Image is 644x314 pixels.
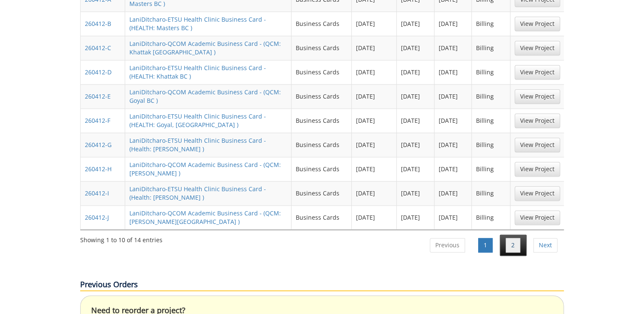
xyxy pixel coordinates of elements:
[291,181,352,205] td: Business Cards
[129,15,266,32] a: LaniDitcharo-ETSU Health Clinic Business Card - (HEALTH: Masters BC )
[472,157,510,181] td: Billing
[352,133,397,157] td: [DATE]
[434,11,472,36] td: [DATE]
[129,64,266,80] a: LaniDitcharo-ETSU Health Clinic Business Card - (HEALTH: Khattak BC )
[472,133,510,157] td: Billing
[472,60,510,84] td: Billing
[85,189,109,197] a: 260412-I
[291,108,352,133] td: Business Cards
[85,92,111,100] a: 260412-E
[291,36,352,60] td: Business Cards
[352,108,397,133] td: [DATE]
[533,238,557,252] a: Next
[397,60,434,84] td: [DATE]
[291,60,352,84] td: Business Cards
[85,141,112,149] a: 260412-G
[85,20,111,28] a: 260412-B
[352,11,397,36] td: [DATE]
[472,108,510,133] td: Billing
[291,84,352,108] td: Business Cards
[515,65,560,79] a: View Project
[397,133,434,157] td: [DATE]
[397,108,434,133] td: [DATE]
[85,116,110,124] a: 260412-F
[472,36,510,60] td: Billing
[397,157,434,181] td: [DATE]
[434,84,472,108] td: [DATE]
[129,185,266,201] a: LaniDitcharo-ETSU Health Clinic Business Card - (Health: [PERSON_NAME] )
[80,232,162,244] div: Showing 1 to 10 of 14 entries
[352,181,397,205] td: [DATE]
[478,238,493,252] a: 1
[397,205,434,229] td: [DATE]
[515,17,560,31] a: View Project
[352,157,397,181] td: [DATE]
[506,238,520,252] a: 2
[352,84,397,108] td: [DATE]
[434,205,472,229] td: [DATE]
[352,60,397,84] td: [DATE]
[352,205,397,229] td: [DATE]
[434,133,472,157] td: [DATE]
[129,88,281,105] a: LaniDitcharo-QCOM Academic Business Card - (QCM: Goyal BC )
[434,181,472,205] td: [DATE]
[85,165,112,173] a: 260412-H
[291,157,352,181] td: Business Cards
[352,36,397,60] td: [DATE]
[291,205,352,229] td: Business Cards
[434,36,472,60] td: [DATE]
[430,238,465,252] a: Previous
[397,11,434,36] td: [DATE]
[515,138,560,152] a: View Project
[291,133,352,157] td: Business Cards
[397,36,434,60] td: [DATE]
[80,279,564,291] p: Previous Orders
[515,210,560,225] a: View Project
[472,84,510,108] td: Billing
[515,162,560,176] a: View Project
[515,186,560,201] a: View Project
[129,161,281,177] a: LaniDitcharo-QCOM Academic Business Card - (QCM: [PERSON_NAME] )
[397,84,434,108] td: [DATE]
[85,44,111,52] a: 260412-C
[472,205,510,229] td: Billing
[85,213,109,221] a: 260412-J
[515,89,560,104] a: View Project
[515,113,560,128] a: View Project
[434,60,472,84] td: [DATE]
[397,181,434,205] td: [DATE]
[129,136,266,153] a: LaniDitcharo-ETSU Health Clinic Business Card - (Health: [PERSON_NAME] )
[434,108,472,133] td: [DATE]
[129,209,281,226] a: LaniDitcharo-QCOM Academic Business Card - (QCM: [PERSON_NAME][GEOGRAPHIC_DATA] )
[472,181,510,205] td: Billing
[291,11,352,36] td: Business Cards
[85,68,112,76] a: 260412-D
[129,40,281,56] a: LaniDitcharo-QCOM Academic Business Card - (QCM: Khattak [GEOGRAPHIC_DATA] )
[129,112,266,129] a: LaniDitcharo-ETSU Health Clinic Business Card - (HEALTH: Goyal, [GEOGRAPHIC_DATA] )
[434,157,472,181] td: [DATE]
[472,11,510,36] td: Billing
[515,41,560,55] a: View Project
